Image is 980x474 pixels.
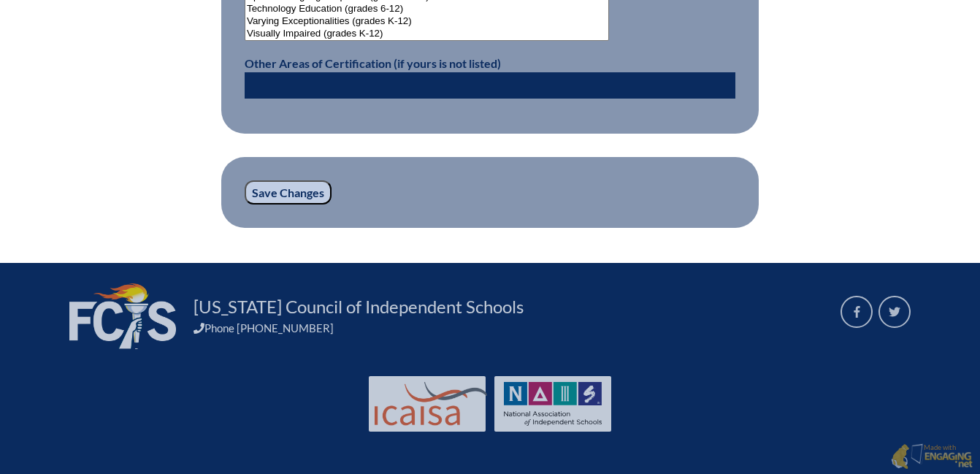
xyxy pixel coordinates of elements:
p: Made with [924,443,973,470]
input: Save Changes [245,180,332,205]
option: Technology Education (grades 6-12) [245,3,608,15]
label: Other Areas of Certification (if yours is not listed) [245,56,501,70]
img: NAIS Logo [504,382,602,426]
option: Varying Exceptionalities (grades K-12) [245,15,608,28]
img: Engaging - Bring it online [924,451,973,469]
option: Visually Impaired (grades K-12) [245,28,608,40]
div: Phone [PHONE_NUMBER] [194,321,823,335]
a: Made with [885,440,979,474]
a: [US_STATE] Council of Independent Schools [188,295,529,318]
img: Engaging - Bring it online [911,443,926,465]
img: Int'l Council Advancing Independent School Accreditation logo [375,382,487,426]
img: Engaging - Bring it online [891,443,909,470]
img: FCIS_logo_white [69,283,176,349]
